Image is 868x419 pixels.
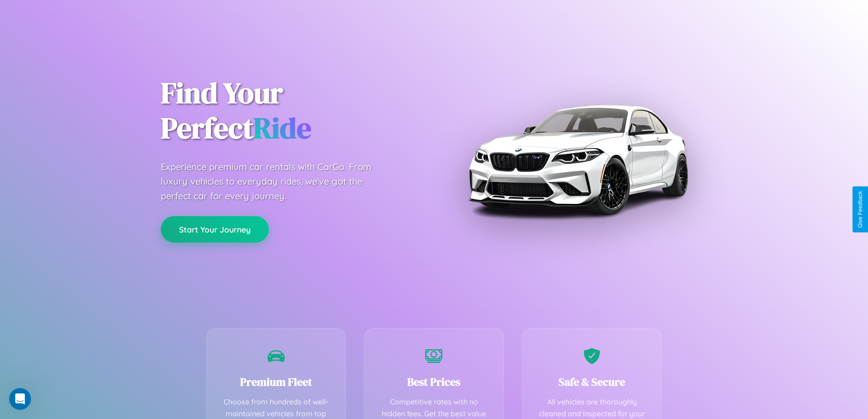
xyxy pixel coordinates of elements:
h3: Best Prices [378,374,490,389]
p: Experience premium car rentals with CarGo. From luxury vehicles to everyday rides, we've got the ... [161,160,389,203]
h3: Safe & Secure [536,374,648,389]
iframe: Intercom live chat [9,388,31,410]
img: Premium BMW car rental vehicle [464,46,692,274]
h1: Find Your Perfect [161,76,421,146]
h3: Premium Fleet [221,374,332,389]
button: Start Your Journey [161,216,269,243]
div: Give Feedback [857,191,863,228]
span: Ride [253,108,311,148]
